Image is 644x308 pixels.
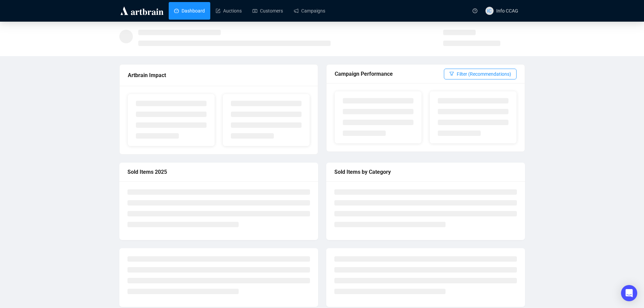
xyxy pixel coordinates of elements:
[335,70,444,78] div: Campaign Performance
[119,5,165,16] img: logo
[216,2,242,20] a: Auctions
[128,71,310,79] div: Artbrain Impact
[334,168,517,176] div: Sold Items by Category
[127,168,310,176] div: Sold Items 2025
[457,70,511,78] span: Filter (Recommendations)
[487,7,492,15] span: IC
[174,2,205,20] a: Dashboard
[496,8,518,14] span: Info CCAG
[294,2,325,20] a: Campaigns
[473,8,477,13] span: question-circle
[449,71,454,76] span: filter
[444,69,517,79] button: Filter (Recommendations)
[621,285,637,301] div: Open Intercom Messenger
[253,2,283,20] a: Customers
